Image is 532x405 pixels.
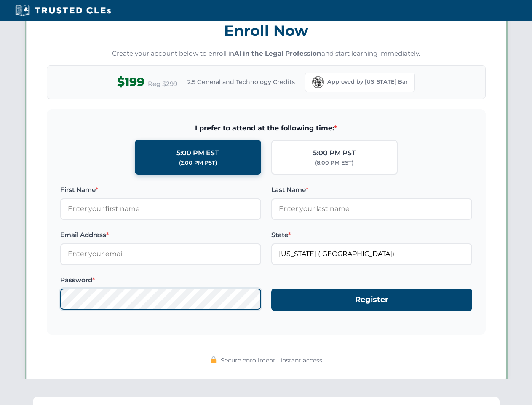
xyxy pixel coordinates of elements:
[148,79,177,89] span: Reg $299
[47,17,486,44] h3: Enroll Now
[47,49,486,59] p: Create your account below to enroll in and start learning immediately.
[60,123,472,134] span: I prefer to attend at the following time:
[271,198,472,219] input: Enter your last name
[60,275,261,285] label: Password
[179,159,217,167] div: (2:00 PM PST)
[187,77,295,86] span: 2.5 General and Technology Credits
[13,4,113,17] img: Trusted CLEs
[221,356,322,365] span: Secure enrollment • Instant access
[271,185,472,195] label: Last Name
[315,159,353,167] div: (8:00 PM EST)
[234,49,321,57] strong: AI in the Legal Profession
[327,78,408,86] span: Approved by [US_STATE] Bar
[313,148,356,159] div: 5:00 PM PST
[271,289,472,311] button: Register
[271,230,472,240] label: State
[60,243,261,265] input: Enter your email
[210,356,217,363] img: 🔒
[60,198,261,219] input: Enter your first name
[176,148,219,159] div: 5:00 PM EST
[60,230,261,240] label: Email Address
[117,73,144,92] span: $199
[312,76,324,88] img: Florida Bar
[60,185,261,195] label: First Name
[271,243,472,265] input: Florida (FL)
